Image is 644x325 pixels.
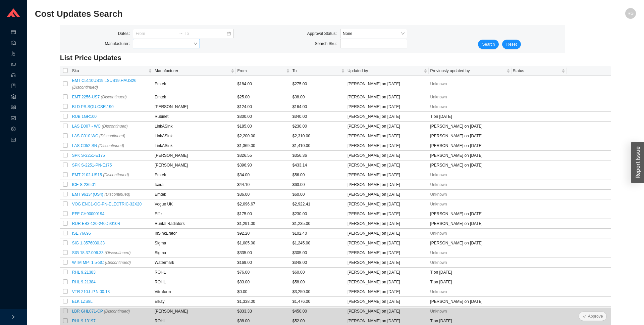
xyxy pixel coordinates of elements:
td: $0.00 [236,287,291,297]
td: Effe [153,209,236,219]
span: to [178,31,183,36]
span: ICE S-236.01 [72,182,96,187]
td: [PERSON_NAME] on [DATE] [346,112,429,122]
span: ELK LZS8L [72,299,93,304]
td: $34.00 [236,170,291,180]
label: Search Sku [315,39,340,48]
td: $175.00 [236,209,291,219]
span: Reset [506,41,517,48]
td: $1,369.00 [236,141,291,151]
span: fund [11,113,16,124]
th: Manufacturer sortable [153,66,236,76]
th: To sortable [291,66,346,76]
td: LinkASink [153,131,236,141]
td: $230.00 [291,209,346,219]
td: $335.00 [236,248,291,258]
td: $56.00 [291,170,346,180]
td: [PERSON_NAME] on [DATE] [346,92,429,102]
td: [PERSON_NAME] [153,151,236,160]
span: idcard [11,135,16,146]
span: right [11,315,15,319]
span: VTR 210.L.P.N.00.13 [72,289,110,294]
td: $348.00 [291,258,346,268]
span: EMT 96134(US4) [72,192,130,197]
label: Manufacturer [105,39,133,48]
td: $1,005.00 [236,238,291,248]
span: Status [513,67,560,74]
span: RG [628,8,634,19]
td: Vogue UK [153,199,236,209]
td: [PERSON_NAME] on [DATE] [346,151,429,160]
td: InSinkErator [153,229,236,238]
span: ISE 76696 [72,231,91,236]
td: $326.55 [236,151,291,160]
td: [PERSON_NAME] on [DATE] [346,287,429,297]
td: [PERSON_NAME] on [DATE] [346,180,429,190]
input: To [184,30,226,37]
span: BLD PS.SQU.CSR.190 [72,104,114,109]
td: $102.40 [291,229,346,238]
td: [PERSON_NAME] on [DATE] [346,141,429,151]
td: [PERSON_NAME] on [DATE] [346,238,429,248]
i: (Discontinued) [102,124,127,129]
td: [PERSON_NAME] [153,307,236,316]
td: [PERSON_NAME] on [DATE] [429,297,511,307]
td: $2,922.41 [291,199,346,209]
td: $92.20 [236,229,291,238]
td: [PERSON_NAME] on [DATE] [346,277,429,287]
td: $833.33 [236,307,291,316]
td: [PERSON_NAME] on [DATE] [346,102,429,112]
td: $36.00 [236,190,291,199]
td: $25.00 [236,92,291,102]
td: [PERSON_NAME] on [DATE] [429,141,511,151]
span: Unknown [430,173,447,177]
td: $1,291.00 [236,219,291,229]
span: read [11,103,16,113]
td: LinkASink [153,141,236,151]
td: $83.00 [236,277,291,287]
th: Sku sortable [71,66,153,76]
i: (Discontinued) [105,250,130,255]
td: [PERSON_NAME] on [DATE] [346,268,429,277]
td: [PERSON_NAME] on [DATE] [346,190,429,199]
span: Unknown [430,260,447,265]
span: Unknown [430,182,447,187]
th: Previously updated by sortable [429,66,511,76]
td: [PERSON_NAME] on [DATE] [429,219,511,229]
td: $300.00 [236,112,291,122]
td: $305.00 [291,248,346,258]
h2: Cost Updates Search [35,8,486,20]
td: Sigma [153,248,236,258]
td: [PERSON_NAME] on [DATE] [429,160,511,170]
td: $1,235.00 [291,219,346,229]
td: Watermark [153,258,236,268]
span: swap-right [178,31,183,36]
span: setting [11,124,16,135]
span: LAS D007 - WC [72,124,128,129]
td: T on [DATE] [429,112,511,122]
td: $1,476.00 [291,297,346,307]
td: $2,310.00 [291,131,346,141]
span: book [11,81,16,92]
span: EMT C5110US19.LSUS19.HAUS26 [72,78,137,90]
td: $164.00 [291,102,346,112]
td: $185.00 [236,122,291,131]
td: $2,200.00 [236,131,291,141]
td: Emtek [153,92,236,102]
td: [PERSON_NAME] on [DATE] [346,170,429,180]
td: $230.00 [291,122,346,131]
label: Dates [118,29,133,38]
h3: List Price Updates [60,53,611,62]
td: [PERSON_NAME] on [DATE] [429,122,511,131]
span: Unknown [430,82,447,86]
td: [PERSON_NAME] on [DATE] [346,199,429,209]
td: $396.90 [236,160,291,170]
td: [PERSON_NAME] on [DATE] [346,248,429,258]
span: Unknown [430,250,447,255]
i: (Discontinued) [72,85,98,90]
i: (Discontinued) [105,260,131,265]
td: [PERSON_NAME] on [DATE] [429,151,511,160]
span: credit-card [11,28,16,38]
span: VOG ENC1-OG-PN-ELECTRIC-32X20 [72,202,142,206]
i: (Discontinued) [101,95,127,99]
